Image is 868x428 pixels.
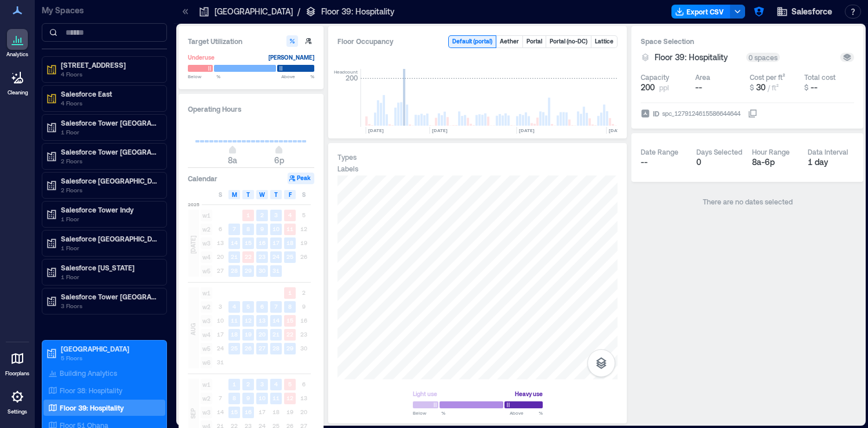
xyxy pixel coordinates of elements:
[61,147,158,156] p: Salesforce Tower [GEOGRAPHIC_DATA]
[768,83,779,92] span: / ft²
[61,205,158,214] p: Salesforce Tower Indy
[259,190,265,199] span: W
[274,190,278,199] span: T
[259,317,266,324] text: 13
[188,73,220,80] span: Below %
[231,345,238,352] text: 25
[246,211,250,218] text: 1
[201,237,212,249] span: w3
[60,403,124,412] p: Floor 39: Hospitality
[268,52,314,63] div: [PERSON_NAME]
[246,381,250,387] text: 2
[591,36,617,47] button: Lattice
[297,6,300,17] p: /
[219,190,222,199] span: S
[260,211,264,218] text: 2
[368,127,384,133] text: [DATE]
[61,118,158,127] p: Salesforce Tower [GEOGRAPHIC_DATA]
[201,357,212,368] span: w6
[260,225,264,232] text: 9
[228,155,237,165] span: 8a
[233,303,236,310] text: 4
[61,214,158,224] p: 1 Floor
[201,315,212,327] span: w3
[274,381,278,387] text: 4
[641,82,691,93] button: 200 ppl
[61,234,158,243] p: Salesforce [GEOGRAPHIC_DATA]
[201,251,212,263] span: w4
[5,370,30,377] p: Floorplans
[231,331,238,338] text: 18
[60,386,122,395] p: Floor 38: Hospitality
[655,52,742,63] button: Floor 39: Hospitality
[188,35,314,47] h3: Target Utilization
[231,253,238,260] text: 21
[245,345,252,352] text: 26
[273,253,279,260] text: 24
[188,201,199,208] span: 2025
[756,82,765,92] span: 30
[232,190,237,199] span: M
[260,381,264,387] text: 3
[61,89,158,98] p: Salesforce East
[61,353,158,363] p: 5 Floors
[773,2,836,21] button: Salesforce
[246,225,250,232] text: 8
[188,408,198,419] span: SEP
[432,127,448,133] text: [DATE]
[188,173,217,184] h3: Calendar
[273,394,279,401] text: 11
[671,5,731,19] button: Export CSV
[519,127,535,133] text: [DATE]
[281,73,314,80] span: Above %
[245,331,252,338] text: 19
[286,317,293,324] text: 15
[8,408,27,415] p: Settings
[695,72,710,82] div: Area
[641,157,648,167] span: --
[286,239,293,246] text: 18
[273,331,279,338] text: 21
[201,393,212,404] span: w2
[273,239,279,246] text: 17
[6,51,28,58] p: Analytics
[245,317,252,324] text: 12
[246,394,250,401] text: 9
[61,176,158,185] p: Salesforce [GEOGRAPHIC_DATA]
[60,368,117,378] p: Building Analytics
[201,210,212,221] span: w1
[2,345,33,381] a: Floorplans
[61,127,158,137] p: 1 Floor
[3,64,32,100] a: Cleaning
[61,60,158,69] p: [STREET_ADDRESS]
[259,253,266,260] text: 23
[215,6,293,17] p: [GEOGRAPHIC_DATA]
[201,301,212,313] span: w2
[245,408,252,415] text: 16
[641,147,678,156] div: Date Range
[245,267,252,274] text: 29
[288,303,292,310] text: 8
[286,253,293,260] text: 25
[696,156,743,168] div: 0
[61,301,158,310] p: 3 Floors
[286,345,293,352] text: 29
[201,265,212,277] span: w5
[653,108,659,119] span: ID
[259,267,266,274] text: 30
[42,5,167,16] p: My Spaces
[259,239,266,246] text: 16
[641,72,669,82] div: Capacity
[274,155,284,165] span: 6p
[245,253,252,260] text: 22
[659,83,669,92] span: ppl
[201,343,212,354] span: w5
[750,83,754,92] span: $
[321,6,394,17] p: Floor 39: Hospitality
[286,225,293,232] text: 11
[61,185,158,195] p: 2 Floors
[748,109,757,118] button: IDspc_1279124615586644644
[523,36,546,47] button: Portal
[274,303,278,310] text: 7
[286,331,293,338] text: 22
